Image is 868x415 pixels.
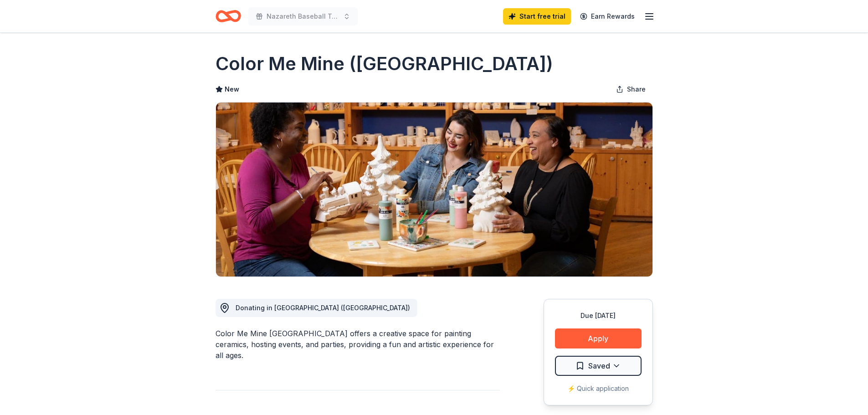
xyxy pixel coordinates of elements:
[588,360,610,372] span: Saved
[503,8,571,25] a: Start free trial
[575,8,640,25] a: Earn Rewards
[236,304,410,312] span: Donating in [GEOGRAPHIC_DATA] ([GEOGRAPHIC_DATA])
[627,84,646,95] span: Share
[216,5,241,27] a: Home
[216,51,553,77] h1: Color Me Mine ([GEOGRAPHIC_DATA])
[555,328,642,348] button: Apply
[248,7,358,26] button: Nazareth Baseball Tricky Tray and Bingo
[555,383,642,394] div: ⚡️ Quick application
[216,102,652,277] img: Image for Color Me Mine (Lehigh Valley)
[555,356,642,376] button: Saved
[225,84,239,95] span: New
[609,80,653,98] button: Share
[267,11,339,22] span: Nazareth Baseball Tricky Tray and Bingo
[216,328,500,361] div: Color Me Mine [GEOGRAPHIC_DATA] offers a creative space for painting ceramics, hosting events, an...
[555,310,642,321] div: Due [DATE]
